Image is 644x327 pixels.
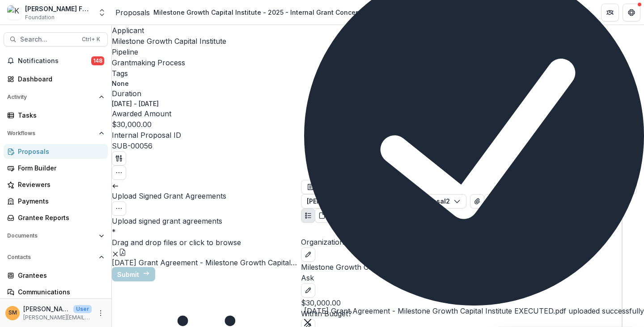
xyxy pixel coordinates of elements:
[4,32,108,47] button: Search...
[301,283,315,297] button: edit
[301,272,622,283] p: Ask
[80,34,102,44] div: Ctrl + K
[112,248,301,267] div: Remove File[DATE] Grant Agreement - Milestone Growth Capital Institute EXECUTED.pdf
[4,194,108,208] a: Payments
[112,57,185,68] p: Grantmaking Process
[112,99,159,108] p: [DATE] - [DATE]
[301,247,315,262] button: edit
[23,304,70,314] p: [PERSON_NAME]
[112,259,301,267] span: [DATE] Grant Agreement - Milestone Growth Capital Institute EXECUTED.pdf
[301,308,622,319] p: Within Budget?
[112,68,644,79] p: Tags
[91,56,104,65] span: 148
[112,119,152,130] p: $30,000.00
[23,314,92,322] p: [PERSON_NAME][EMAIL_ADDRESS][PERSON_NAME][DOMAIN_NAME]
[112,248,119,259] button: Remove File
[115,7,150,18] a: Proposals
[4,229,108,243] button: Open Documents
[117,270,150,279] span: Submit
[112,216,301,226] p: Upload signed grant agreements
[18,213,101,222] div: Grantee Reports
[7,94,95,100] span: Activity
[301,194,466,208] button: [PERSON_NAME] Foundation Grant Proposal2
[623,180,637,194] button: Expand right
[7,5,21,20] img: Kapor Foundation
[112,130,644,140] p: Internal Proposal ID
[112,140,153,151] p: SUB-00056
[4,268,108,283] a: Grantees
[18,74,101,84] div: Dashboard
[4,144,108,159] a: Proposals
[153,8,378,17] div: Milestone Growth Capital Institute - 2025 - Internal Grant Concept Form
[18,163,101,173] div: Form Builder
[18,110,101,120] div: Tasks
[18,57,91,65] span: Notifications
[18,196,101,206] div: Payments
[4,250,108,264] button: Open Contacts
[4,285,108,299] a: Communications
[20,36,76,43] span: Search...
[301,237,622,247] p: Organization Name
[112,108,644,119] p: Awarded Amount
[112,79,129,88] p: None
[112,37,226,46] a: Milestone Growth Capital Institute
[115,6,382,19] nav: breadcrumb
[112,191,301,201] h3: Upload Signed Grant Agreements
[112,201,126,216] button: Options
[95,308,106,319] button: More
[18,271,101,280] div: Grantees
[112,47,644,57] p: Pipeline
[4,177,108,192] a: Reviewers
[623,4,640,21] button: Get Help
[7,130,95,136] span: Workflows
[301,208,315,223] button: Plaintext view
[301,180,362,194] button: Proposal
[96,4,108,21] button: Open entity switcher
[112,267,155,281] button: Submit
[601,4,619,21] button: Partners
[301,297,622,308] p: $30,000.00
[7,254,95,260] span: Contacts
[470,194,484,208] button: View Attached Files
[4,72,108,86] a: Dashboard
[4,108,108,123] a: Tasks
[4,126,108,140] button: Open Workflows
[4,54,108,68] button: Notifications148
[4,161,108,175] a: Form Builder
[112,88,644,99] p: Duration
[301,262,622,272] p: Milestone Growth Capital Institute
[498,195,505,206] button: Edit as form
[18,287,101,297] div: Communications
[4,90,108,104] button: Open Activity
[25,13,55,21] span: Foundation
[315,208,329,223] button: PDF view
[25,4,92,13] div: [PERSON_NAME] Foundation
[112,237,241,248] p: Drag and drop files or
[189,238,241,247] span: click to browse
[4,210,108,225] a: Grantee Reports
[8,310,17,316] div: Subina Mahal
[18,147,101,156] div: Proposals
[112,25,644,36] p: Applicant
[7,233,95,239] span: Documents
[18,180,101,189] div: Reviewers
[73,305,92,313] p: User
